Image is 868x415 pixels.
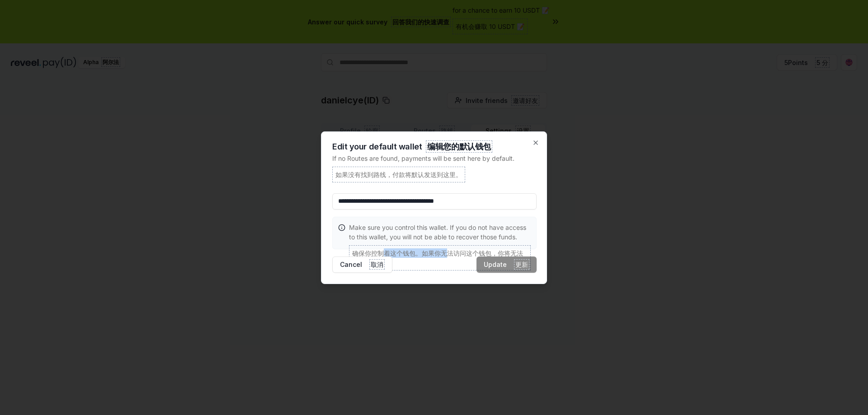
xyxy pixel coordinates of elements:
[427,142,491,151] font: 编辑您的默认钱包
[352,249,523,266] font: 确保你控制着这个钱包。如果你无法访问这个钱包，你将无法恢复这些资金。
[371,261,383,268] font: 取消
[335,171,462,178] font: 如果没有找到路线，付款将默认发送到这里。
[332,143,537,151] h2: Edit your default wallet
[332,154,537,186] p: If no Routes are found, payments will be sent here by default.
[332,256,392,273] button: Cancel 取消
[349,223,531,274] p: Make sure you control this wallet. If you do not have access to this wallet, you will not be able...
